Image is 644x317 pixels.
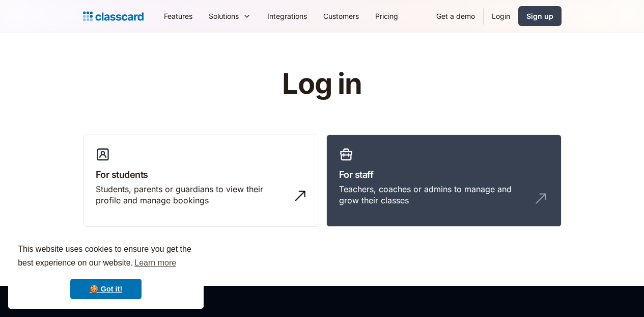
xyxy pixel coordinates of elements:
[201,5,259,28] div: Solutions
[484,5,518,28] a: Login
[526,11,553,21] div: Sign up
[83,135,318,227] a: For studentsStudents, parents or guardians to view their profile and manage bookings
[8,233,204,309] div: cookieconsent
[209,11,239,21] div: Solutions
[96,168,305,181] h3: For students
[156,5,201,28] a: Features
[367,5,406,28] a: Pricing
[315,5,367,28] a: Customers
[339,168,549,181] h3: For staff
[133,255,178,271] a: learn more about cookies
[339,183,528,206] div: Teachers, coaches or admins to manage and grow their classes
[70,279,142,299] a: dismiss cookie message
[259,5,315,28] a: Integrations
[96,183,285,206] div: Students, parents or guardians to view their profile and manage bookings
[18,243,194,271] span: This website uses cookies to ensure you get the best experience on our website.
[160,68,484,100] h1: Log in
[83,9,144,23] a: home
[326,135,562,227] a: For staffTeachers, coaches or admins to manage and grow their classes
[428,5,483,28] a: Get a demo
[518,6,562,26] a: Sign up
